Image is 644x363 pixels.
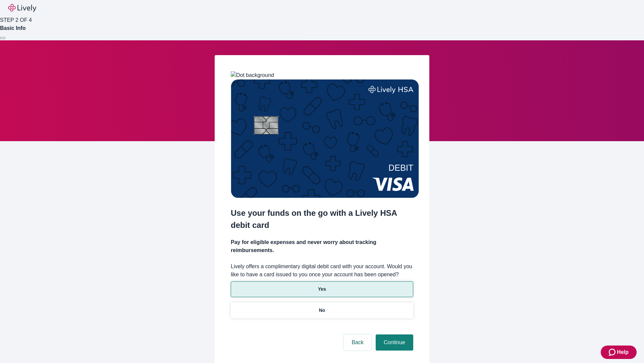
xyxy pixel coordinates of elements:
[601,346,637,359] button: Zendesk support iconHelp
[231,79,419,198] img: Debit card
[343,334,372,351] button: Back
[319,307,325,314] p: No
[231,207,413,231] h2: Use your funds on the go with a Lively HSA debit card
[231,238,413,254] h4: Pay for eligible expenses and never worry about tracking reimbursements.
[376,334,413,351] button: Continue
[318,286,326,293] p: Yes
[231,281,413,297] button: Yes
[231,302,413,318] button: No
[231,71,274,79] img: Dot background
[231,263,413,279] label: Lively offers a complimentary digital debit card with your account. Would you like to have a card...
[609,348,617,356] svg: Zendesk support icon
[8,4,36,12] img: Lively
[617,348,629,356] span: Help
